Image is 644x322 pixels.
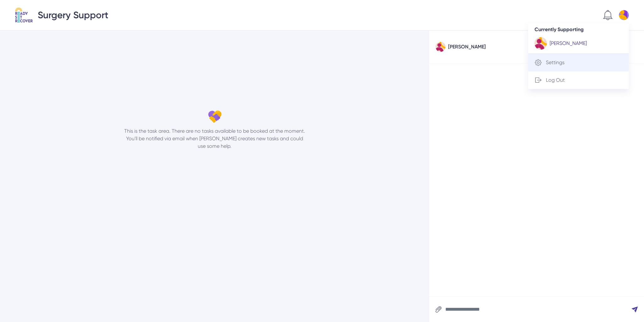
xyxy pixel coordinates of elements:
img: Send icn [632,307,638,313]
img: Settings icn [535,59,542,66]
a: Logout icn Log Out [528,71,629,89]
img: Attached icn [436,306,441,313]
div: [PERSON_NAME] [550,40,587,47]
div: Surgery Support [15,8,108,23]
a: Settings icn Settings [528,54,629,71]
div: Settings [546,59,564,66]
img: Default profile pic 10 [535,37,547,50]
img: 13 illustration da9 [206,108,224,124]
div: Currently Supporting [535,26,623,33]
img: Default profile pic 10 [436,42,446,52]
img: Notification [603,10,613,20]
img: Logo [15,8,33,23]
img: Default profile pic 4 [619,10,629,20]
div: This is the task area. There are no tasks available to be booked at the moment. You'll be notifie... [124,127,305,150]
div: [PERSON_NAME] [448,43,486,51]
div: Log Out [546,76,565,84]
img: Logout icn [535,76,542,84]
